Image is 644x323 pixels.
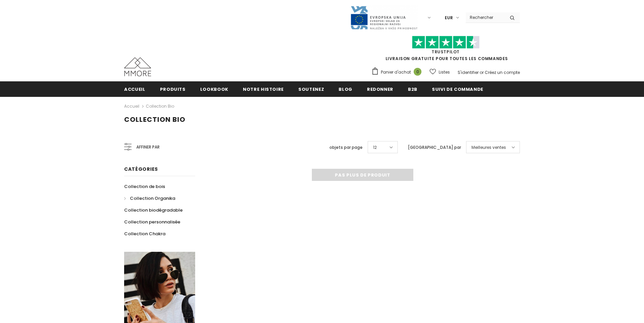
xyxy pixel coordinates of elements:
span: Catégories [124,166,158,172]
img: Cas MMORE [124,57,151,76]
span: EUR [445,15,453,21]
a: Accueil [124,81,145,97]
a: Collection de bois [124,181,165,192]
span: Blog [339,86,352,92]
span: Collection Chakra [124,231,165,237]
a: Collection biodégradable [124,204,183,216]
span: Redonner [367,86,393,92]
a: Collection Bio [146,103,174,109]
span: Affiner par [136,143,160,151]
span: Collection Organika [130,195,175,201]
span: Listes [439,69,450,76]
a: S'identifier [458,70,479,75]
span: Panier d'achat [381,69,411,76]
a: Accueil [124,102,139,110]
span: Notre histoire [243,86,284,92]
span: Collection de bois [124,183,165,190]
span: LIVRAISON GRATUITE POUR TOUTES LES COMMANDES [371,39,520,61]
a: Lookbook [200,81,228,97]
img: Javni Razpis [350,5,418,30]
span: Collection Bio [124,115,185,124]
span: soutenez [298,86,324,92]
a: Collection personnalisée [124,216,180,228]
span: B2B [408,86,417,92]
a: Notre histoire [243,81,284,97]
span: Suivi de commande [432,86,483,92]
a: Blog [339,81,352,97]
img: Faites confiance aux étoiles pilotes [412,36,480,49]
label: [GEOGRAPHIC_DATA] par [408,144,461,151]
span: or [480,70,484,75]
a: Collection Organika [124,192,175,204]
span: Accueil [124,86,145,92]
span: 12 [373,144,377,151]
a: Javni Razpis [350,15,418,20]
input: Search Site [466,12,505,22]
a: B2B [408,81,417,97]
span: Produits [160,86,186,92]
a: Panier d'achat 0 [371,67,425,77]
span: Meilleures ventes [471,144,506,151]
a: Collection Chakra [124,228,165,240]
a: Produits [160,81,186,97]
a: Suivi de commande [432,81,483,97]
span: 0 [414,68,421,76]
span: Collection biodégradable [124,207,183,213]
a: Listes [430,66,450,78]
span: Collection personnalisée [124,219,180,225]
label: objets par page [329,144,363,151]
a: Créez un compte [485,70,520,75]
span: Lookbook [200,86,228,92]
a: soutenez [298,81,324,97]
a: Redonner [367,81,393,97]
a: TrustPilot [432,49,460,55]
